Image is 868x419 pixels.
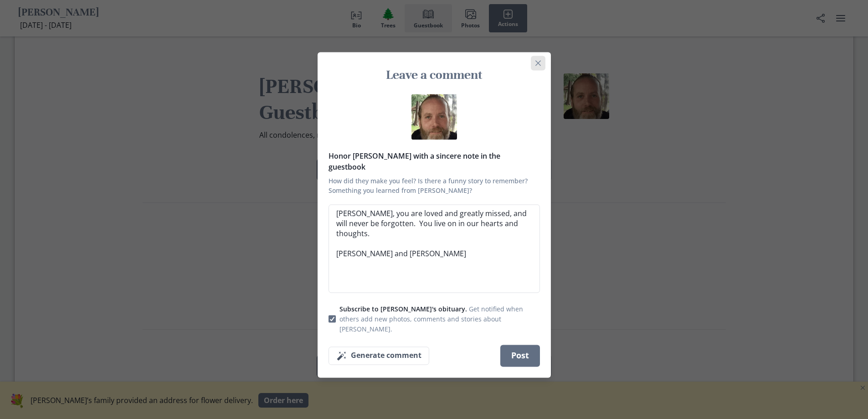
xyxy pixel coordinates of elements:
[339,305,467,313] span: Subscribe to [PERSON_NAME]'s obituary.
[531,56,545,70] button: Close
[329,150,534,172] span: Honor [PERSON_NAME] with a sincere note in the guestbook
[411,94,457,140] img: Steven
[329,176,534,195] span: How did they make you feel? Is there a funny story to remember? Something you learned from [PERSO...
[329,347,429,365] button: Generate comment
[500,345,540,367] button: Post
[336,67,533,83] h3: Leave a comment
[339,305,523,333] span: Get notified when others add new photos, comments and stories about [PERSON_NAME].
[329,204,540,293] textarea: [PERSON_NAME], you are loved and greatly missed, and will never be forgotten. You live on in our ...
[351,351,421,360] span: Generate comment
